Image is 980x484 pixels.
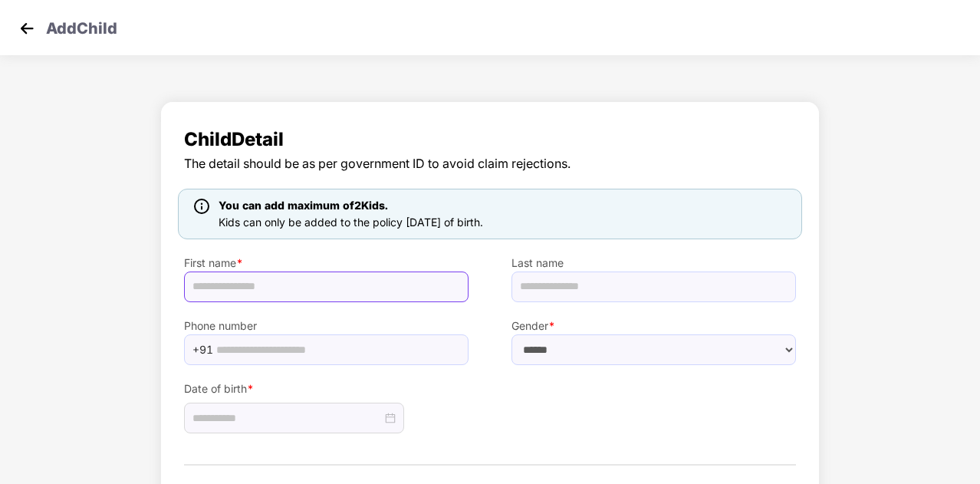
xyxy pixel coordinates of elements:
label: Gender [511,318,796,334]
span: You can add maximum of 2 Kids. [219,199,388,212]
label: Last name [511,255,796,272]
label: Phone number [184,318,469,334]
span: The detail should be as per government ID to avoid claim rejections. [184,154,796,173]
span: +91 [192,338,213,361]
label: First name [184,255,469,272]
label: Date of birth [184,380,469,397]
img: svg+xml;base64,PHN2ZyB4bWxucz0iaHR0cDovL3d3dy53My5vcmcvMjAwMC9zdmciIHdpZHRoPSIzMCIgaGVpZ2h0PSIzMC... [15,17,38,40]
img: icon [194,199,209,214]
span: Child Detail [184,125,796,154]
span: Kids can only be added to the policy [DATE] of birth. [219,216,483,229]
p: Add Child [46,17,117,35]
